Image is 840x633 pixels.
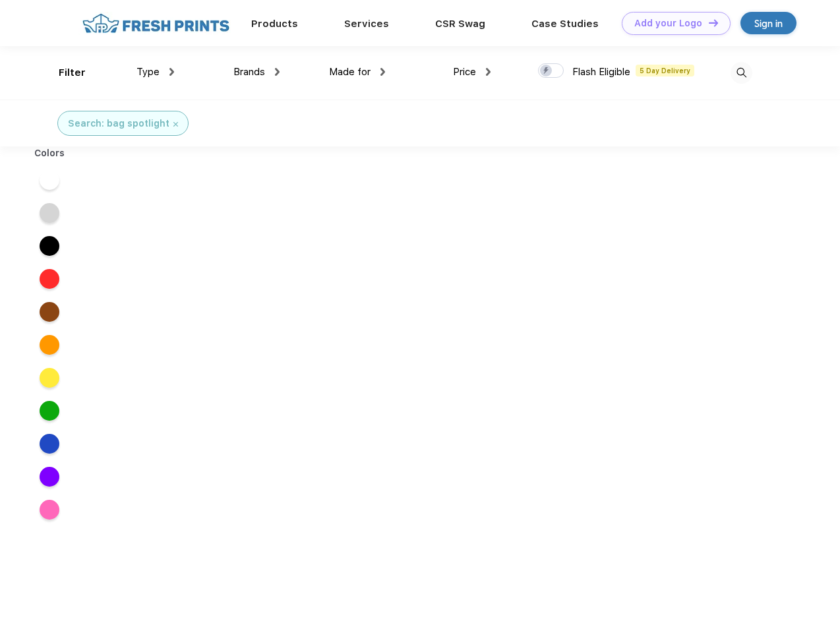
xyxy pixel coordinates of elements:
[754,16,783,31] div: Sign in
[78,12,233,35] img: fo%20logo%202.webp
[636,65,694,76] span: 5 Day Delivery
[233,66,265,78] span: Brands
[634,18,702,29] div: Add your Logo
[68,117,169,131] div: Search: bag spotlight
[453,66,476,78] span: Price
[173,122,178,127] img: filter_cancel.svg
[572,66,630,78] span: Flash Eligible
[329,66,371,78] span: Made for
[24,146,75,160] div: Colors
[731,62,752,84] img: desktop_search.svg
[136,66,160,78] span: Type
[275,68,280,76] img: dropdown.png
[380,68,385,76] img: dropdown.png
[709,19,718,26] img: DT
[740,12,796,34] a: Sign in
[169,68,174,76] img: dropdown.png
[486,68,491,76] img: dropdown.png
[251,18,298,30] a: Products
[59,65,86,80] div: Filter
